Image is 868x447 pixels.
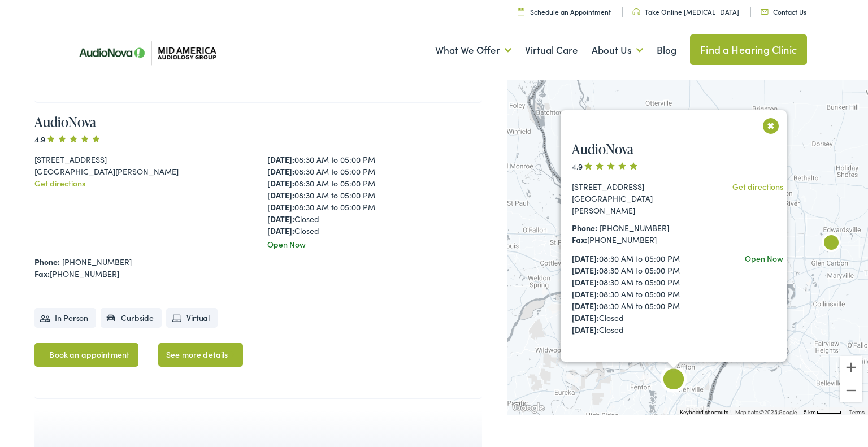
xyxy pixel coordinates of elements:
[34,166,249,177] div: [GEOGRAPHIC_DATA][PERSON_NAME]
[267,154,294,165] strong: [DATE]:
[592,29,643,71] a: About Us
[572,264,599,276] strong: [DATE]:
[813,226,849,262] div: AudioNova
[158,343,243,367] a: See more details
[572,140,633,158] a: AudioNova
[572,253,599,264] strong: [DATE]:
[525,29,578,71] a: Virtual Care
[518,8,524,15] img: utility icon
[34,256,60,267] strong: Phone:
[656,363,692,400] div: AudioNova
[800,407,845,415] button: Map Scale: 5 km per 42 pixels
[572,253,700,336] div: 08:30 AM to 05:00 PM 08:30 AM to 05:00 PM 08:30 AM to 05:00 PM 08:30 AM to 05:00 PM 08:30 AM to 0...
[267,213,294,224] strong: [DATE]:
[34,112,96,131] a: AudioNova
[761,116,781,136] button: Close
[34,343,138,367] a: Book an appointment
[745,253,783,264] div: Open Now
[572,300,599,311] strong: [DATE]:
[572,234,587,245] strong: Fax:
[34,154,249,166] div: [STREET_ADDRESS]
[572,193,700,216] div: [GEOGRAPHIC_DATA][PERSON_NAME]
[518,7,611,16] a: Schedule an Appointment
[632,8,640,15] img: utility icon
[840,379,862,402] button: Zoom out
[840,356,862,379] button: Zoom in
[761,9,769,15] img: utility icon
[600,222,669,233] a: [PHONE_NUMBER]
[632,7,739,16] a: Take Online [MEDICAL_DATA]
[267,166,294,177] strong: [DATE]:
[680,409,728,416] button: Keyboard shortcuts
[761,7,806,16] a: Contact Us
[572,288,599,300] strong: [DATE]:
[572,222,597,233] strong: Phone:
[267,225,294,236] strong: [DATE]:
[34,268,481,280] div: [PHONE_NUMBER]
[34,308,96,328] li: In Person
[572,324,599,335] strong: [DATE]:
[572,276,599,288] strong: [DATE]:
[166,308,218,328] li: Virtual
[732,181,783,192] a: Get directions
[510,401,547,415] a: Open this area in Google Maps (opens a new window)
[572,312,599,323] strong: [DATE]:
[657,29,676,71] a: Blog
[267,154,482,237] div: 08:30 AM to 05:00 PM 08:30 AM to 05:00 PM 08:30 AM to 05:00 PM 08:30 AM to 05:00 PM 08:30 AM to 0...
[572,234,700,246] div: [PHONE_NUMBER]
[804,409,816,415] span: 5 km
[101,308,162,328] li: Curbside
[510,401,547,415] img: Google
[34,268,50,279] strong: Fax:
[267,238,482,250] div: Open Now
[572,181,700,193] div: [STREET_ADDRESS]
[267,177,294,189] strong: [DATE]:
[690,34,807,65] a: Find a Hearing Clinic
[267,201,294,212] strong: [DATE]:
[435,29,511,71] a: What We Offer
[267,189,294,201] strong: [DATE]:
[34,133,102,145] span: 4.9
[849,409,865,415] a: Terms (opens in new tab)
[572,160,639,172] span: 4.9
[735,409,797,415] span: Map data ©2025 Google
[62,256,132,267] a: [PHONE_NUMBER]
[34,177,85,189] a: Get directions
